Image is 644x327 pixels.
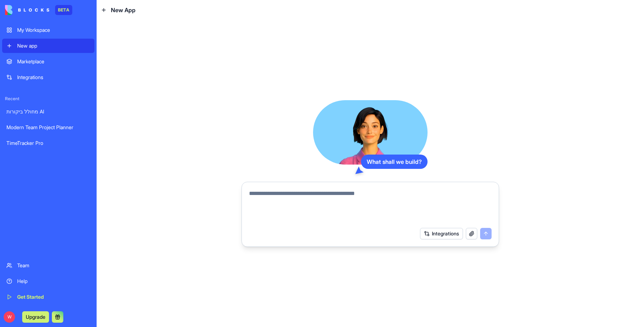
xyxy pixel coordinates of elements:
a: Integrations [2,70,94,84]
a: TimeTracker Pro [2,136,94,150]
div: New app [17,42,90,49]
div: Help [17,278,90,285]
a: Modern Team Project Planner [2,120,94,135]
a: Help [2,274,94,288]
a: Marketplace [2,54,94,69]
a: New app [2,39,94,53]
div: TimeTracker Pro [6,140,90,147]
div: My Workspace [17,26,90,34]
span: W [4,311,15,323]
button: Integrations [420,228,463,239]
button: Upgrade [22,311,49,323]
div: Integrations [17,74,90,81]
a: BETA [5,5,72,15]
div: BETA [55,5,72,15]
div: Marketplace [17,58,90,65]
div: Team [17,262,90,269]
div: מחולל ביקורות AI [6,108,90,115]
div: Get Started [17,293,90,301]
span: New App [111,6,136,14]
div: Modern Team Project Planner [6,124,90,131]
img: logo [5,5,49,15]
a: My Workspace [2,23,94,37]
a: Get Started [2,290,94,304]
a: Team [2,258,94,273]
a: מחולל ביקורות AI [2,104,94,119]
span: Recent [2,96,94,102]
div: What shall we build? [361,155,428,169]
a: Upgrade [22,313,49,320]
